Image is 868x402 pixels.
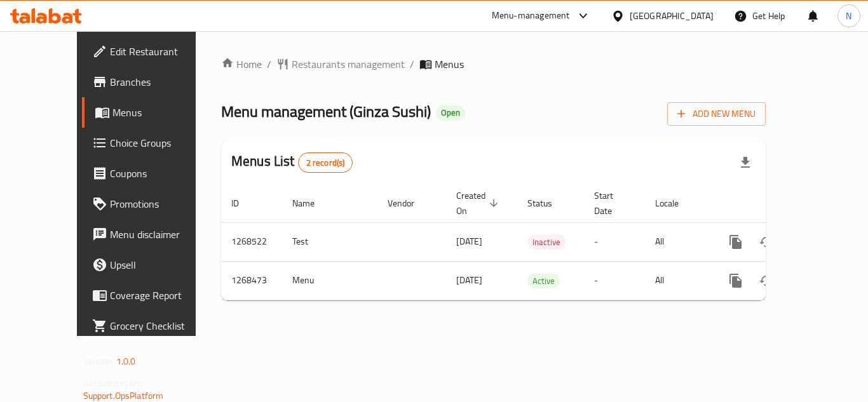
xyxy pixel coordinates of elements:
div: Active [527,273,560,288]
td: Test [282,222,377,261]
a: Home [221,57,262,72]
a: Choice Groups [82,128,222,158]
a: Grocery Checklist [82,311,222,341]
a: Promotions [82,189,222,219]
span: Start Date [594,188,630,218]
a: Coverage Report [82,280,222,311]
button: more [721,265,751,296]
span: 2 record(s) [299,157,353,169]
li: / [267,57,271,72]
span: Choice Groups [110,135,212,151]
span: Restaurants management [292,57,405,72]
td: 1268522 [221,222,282,261]
span: ID [231,196,255,211]
button: Change Status [751,265,782,296]
span: Coverage Report [110,288,212,303]
span: Name [292,196,331,211]
td: - [584,222,645,261]
span: 1.0.0 [116,353,136,370]
span: Grocery Checklist [110,318,212,333]
span: Open [436,107,465,118]
span: Vendor [388,196,431,211]
span: Active [527,274,560,288]
button: Change Status [751,227,782,257]
span: Locale [655,196,695,211]
span: Status [527,196,569,211]
div: [GEOGRAPHIC_DATA] [630,9,714,23]
button: more [721,227,751,257]
td: All [645,261,710,300]
a: Menus [82,97,222,128]
td: Menu [282,261,377,300]
span: Menus [435,57,464,72]
div: Menu-management [492,8,570,23]
th: Actions [710,184,853,223]
span: [DATE] [456,233,482,250]
div: Inactive [527,234,566,250]
div: Open [436,105,465,121]
span: Promotions [110,196,212,211]
div: Total records count [298,152,353,173]
span: Menu management ( Ginza Sushi ) [221,97,431,126]
span: Edit Restaurant [110,44,212,59]
span: Add New Menu [677,106,756,122]
table: enhanced table [221,184,853,300]
td: - [584,261,645,300]
td: 1268473 [221,261,282,300]
a: Restaurants management [276,57,405,72]
h2: Menus List [231,152,353,173]
span: N [846,9,851,23]
span: Menus [112,105,212,120]
span: Created On [456,188,502,218]
a: Coupons [82,158,222,189]
span: Coupons [110,166,212,181]
a: Branches [82,67,222,97]
button: Add New Menu [667,102,766,126]
td: All [645,222,710,261]
a: Upsell [82,250,222,280]
div: Export file [730,147,761,178]
span: [DATE] [456,272,482,288]
span: Upsell [110,257,212,272]
nav: breadcrumb [221,57,766,72]
span: Branches [110,74,212,90]
li: / [410,57,414,72]
a: Menu disclaimer [82,219,222,250]
span: Menu disclaimer [110,227,212,242]
span: Version: [83,353,114,370]
span: Get support on: [83,375,142,391]
a: Edit Restaurant [82,36,222,67]
span: Inactive [527,235,566,250]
